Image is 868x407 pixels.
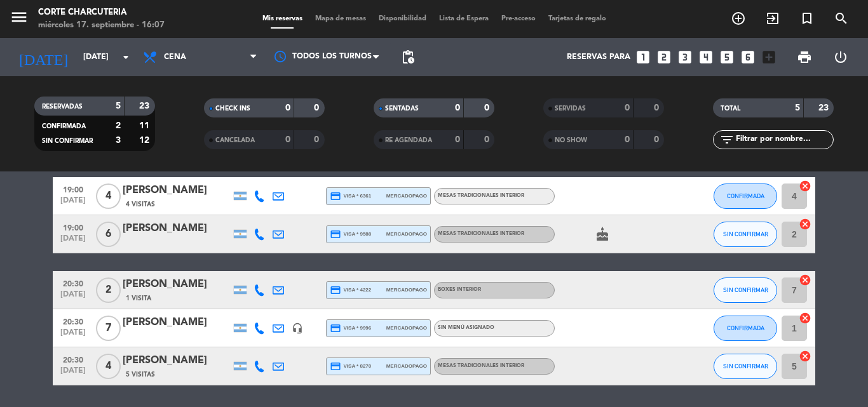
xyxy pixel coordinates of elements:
[126,199,155,210] span: 4 Visitas
[139,121,152,130] strong: 11
[285,103,290,112] strong: 0
[57,276,89,290] span: 20:30
[386,286,427,294] span: mercadopago
[123,182,231,199] div: [PERSON_NAME]
[799,312,811,324] i: cancel
[256,15,309,22] span: Mis reservas
[126,293,151,304] span: 1 Visita
[57,220,89,234] span: 19:00
[330,361,341,372] i: credit_card
[542,15,613,22] span: Tarjetas de regalo
[727,324,764,331] span: CONFIRMADA
[795,103,800,112] strong: 5
[555,105,586,112] span: SERVIDAS
[799,11,815,26] i: turned_in_not
[400,50,416,65] span: pending_actions
[635,49,651,65] i: looks_one
[455,103,460,112] strong: 0
[731,11,746,26] i: add_circle_outline
[57,314,89,328] span: 20:30
[719,132,735,147] i: filter_list
[740,49,756,65] i: looks_6
[126,370,155,380] span: 5 Visitas
[123,220,231,237] div: [PERSON_NAME]
[330,190,341,202] i: credit_card
[330,323,341,334] i: credit_card
[96,277,121,303] span: 2
[314,103,322,112] strong: 0
[438,287,481,292] span: BOXES INTERIOR
[139,102,152,110] strong: 23
[721,105,740,112] span: TOTAL
[42,123,86,130] span: CONFIRMADA
[799,218,811,230] i: cancel
[495,15,542,22] span: Pre-acceso
[438,363,524,368] span: MESAS TRADICIONALES INTERIOR
[723,363,768,370] span: SIN CONFIRMAR
[292,323,303,334] i: headset_mic
[116,121,121,130] strong: 2
[96,183,121,209] span: 4
[385,105,419,112] span: SENTADAS
[215,137,255,143] span: CANCELADA
[799,350,811,363] i: cancel
[42,103,83,110] span: RESERVADAS
[116,102,121,110] strong: 5
[625,103,630,112] strong: 0
[833,50,848,65] i: power_settings_new
[484,103,492,112] strong: 0
[433,15,495,22] span: Lista de Espera
[818,103,831,112] strong: 23
[799,274,811,286] i: cancel
[314,135,322,144] strong: 0
[719,49,735,65] i: looks_5
[654,103,661,112] strong: 0
[57,182,89,196] span: 19:00
[822,38,858,76] div: LOG OUT
[164,53,186,62] span: Cena
[555,137,587,143] span: NO SHOW
[761,49,777,65] i: add_box
[123,352,231,369] div: [PERSON_NAME]
[96,354,121,379] span: 4
[834,11,849,26] i: search
[38,6,165,19] div: Corte Charcuteria
[438,325,494,330] span: Sin menú asignado
[96,316,121,341] span: 7
[330,323,371,334] span: visa * 9996
[656,49,672,65] i: looks_two
[42,138,93,144] span: SIN CONFIRMAR
[723,286,768,293] span: SIN CONFIRMAR
[677,49,693,65] i: looks_3
[484,135,492,144] strong: 0
[385,137,432,143] span: RE AGENDADA
[123,314,231,331] div: [PERSON_NAME]
[735,133,833,147] input: Filtrar por nombre...
[595,227,610,242] i: cake
[698,49,714,65] i: looks_4
[118,50,133,65] i: arrow_drop_down
[654,135,661,144] strong: 0
[714,277,777,303] button: SIN CONFIRMAR
[765,11,780,26] i: exit_to_app
[96,222,121,247] span: 6
[139,136,152,145] strong: 12
[215,105,250,112] span: CHECK INS
[10,43,77,71] i: [DATE]
[57,366,89,381] span: [DATE]
[625,135,630,144] strong: 0
[57,290,89,305] span: [DATE]
[714,222,777,247] button: SIN CONFIRMAR
[372,15,433,22] span: Disponibilidad
[386,324,427,332] span: mercadopago
[330,229,341,240] i: credit_card
[723,230,768,237] span: SIN CONFIRMAR
[116,136,121,145] strong: 3
[38,19,165,32] div: miércoles 17. septiembre - 16:07
[438,231,524,236] span: MESAS TRADICIONALES INTERIOR
[57,352,89,366] span: 20:30
[57,328,89,343] span: [DATE]
[330,284,371,296] span: visa * 4222
[386,192,427,200] span: mercadopago
[714,354,777,379] button: SIN CONFIRMAR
